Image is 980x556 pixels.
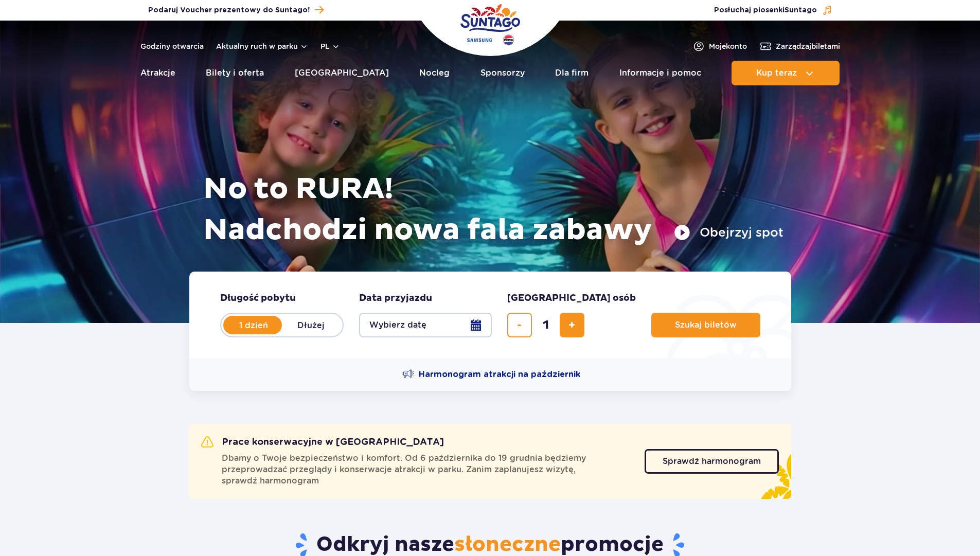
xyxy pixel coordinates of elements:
span: Długość pobytu [220,292,296,304]
a: Godziny otwarcia [140,41,204,51]
span: Moje konto [709,41,747,51]
h2: Prace konserwacyjne w [GEOGRAPHIC_DATA] [201,436,444,449]
button: pl [320,41,340,51]
button: dodaj bilet [560,313,584,337]
button: Wybierz datę [359,313,492,337]
a: Informacje i pomoc [619,61,701,85]
span: Sprawdź harmonogram [663,457,761,465]
a: Zarządzajbiletami [759,40,840,52]
a: Podaruj Voucher prezentowy do Suntago! [148,3,324,17]
a: Sprawdź harmonogram [645,449,779,474]
button: Obejrzyj spot [674,224,783,241]
span: Podaruj Voucher prezentowy do Suntago! [148,5,310,15]
span: Data przyjazdu [359,292,432,304]
a: Nocleg [419,61,450,85]
span: Kup teraz [756,68,797,78]
a: Harmonogram atrakcji na październik [402,368,580,381]
label: 1 dzień [224,314,283,336]
a: Mojekonto [692,40,747,52]
span: Suntago [785,7,817,14]
form: Planowanie wizyty w Park of Poland [189,272,791,358]
button: Kup teraz [732,61,840,85]
label: Dłużej [282,314,341,336]
span: Posłuchaj piosenki [714,5,817,15]
a: Bilety i oferta [206,61,264,85]
span: [GEOGRAPHIC_DATA] osób [507,292,636,304]
button: Posłuchaj piosenkiSuntago [714,5,832,15]
button: usuń bilet [507,313,532,337]
span: Dbamy o Twoje bezpieczeństwo i komfort. Od 6 października do 19 grudnia będziemy przeprowadzać pr... [222,453,632,487]
h1: No to RURA! Nadchodzi nowa fala zabawy [203,169,783,251]
input: liczba biletów [533,313,558,337]
button: Szukaj biletów [651,313,760,337]
span: Szukaj biletów [675,320,737,330]
span: Harmonogram atrakcji na październik [419,369,580,380]
a: Dla firm [555,61,589,85]
span: Zarządzaj biletami [776,41,840,51]
a: [GEOGRAPHIC_DATA] [295,61,389,85]
a: Atrakcje [140,61,175,85]
a: Sponsorzy [480,61,525,85]
button: Aktualny ruch w parku [216,42,308,50]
